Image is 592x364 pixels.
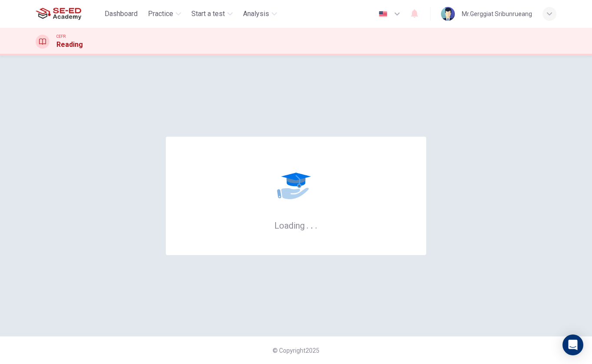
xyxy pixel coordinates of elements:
[148,9,173,19] span: Practice
[101,6,141,22] button: Dashboard
[56,33,66,39] span: CEFR
[273,347,319,354] span: © Copyright 2025
[378,11,388,17] img: en
[191,9,225,19] span: Start a test
[36,5,81,23] img: SE-ED Academy logo
[188,6,236,22] button: Start a test
[441,7,455,21] img: Profile picture
[306,217,309,232] h6: .
[274,220,318,231] h6: Loading
[36,5,101,23] a: SE-ED Academy logo
[105,9,138,19] span: Dashboard
[56,39,83,50] h1: Reading
[462,9,532,19] div: Mr.Gerggiat Sribunrueang
[562,334,583,355] div: Open Intercom Messenger
[315,217,318,232] h6: .
[310,217,313,232] h6: .
[240,6,280,22] button: Analysis
[243,9,269,19] span: Analysis
[145,6,184,22] button: Practice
